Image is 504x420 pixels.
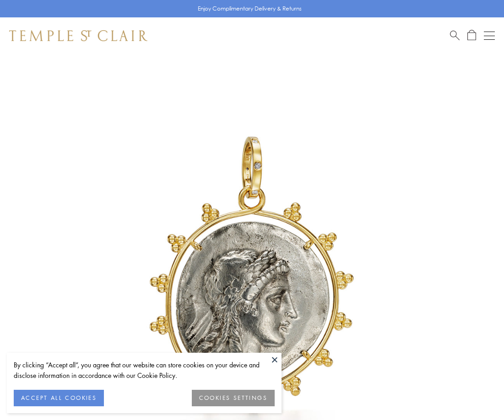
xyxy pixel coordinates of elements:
p: Enjoy Complimentary Delivery & Returns [198,4,302,13]
div: By clicking “Accept all”, you agree that our website can store cookies on your device and disclos... [14,360,275,381]
img: Temple St. Clair [9,30,147,41]
button: Open navigation [484,30,495,41]
a: Search [450,30,460,41]
button: COOKIES SETTINGS [192,390,275,406]
a: Open Shopping Bag [467,30,476,41]
button: ACCEPT ALL COOKIES [14,390,104,406]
